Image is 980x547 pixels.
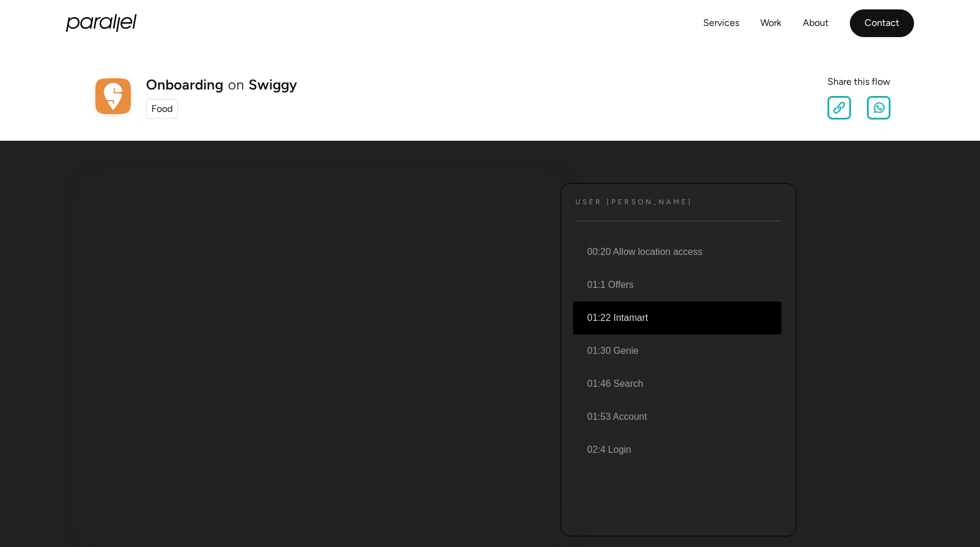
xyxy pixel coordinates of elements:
div: on [228,78,244,92]
li: 01:53 Account [573,400,782,433]
a: Food [146,99,178,119]
a: About [803,15,829,32]
div: Share this flow [827,75,890,89]
li: 01:1 Offers [573,268,782,301]
li: 01:22 Intamart [573,301,782,334]
li: 00:20 Allow location access [573,236,782,268]
a: Swiggy [249,78,297,92]
li: 02:4 Login [573,433,782,466]
a: Services [703,15,739,32]
li: 01:46 Search [573,367,782,400]
a: Work [760,15,782,32]
li: 01:30 Genie [573,334,782,367]
a: Contact [850,9,914,37]
a: home [66,14,137,32]
h1: Onboarding [146,78,223,92]
h4: User [PERSON_NAME] [575,198,693,207]
div: Food [151,102,173,116]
